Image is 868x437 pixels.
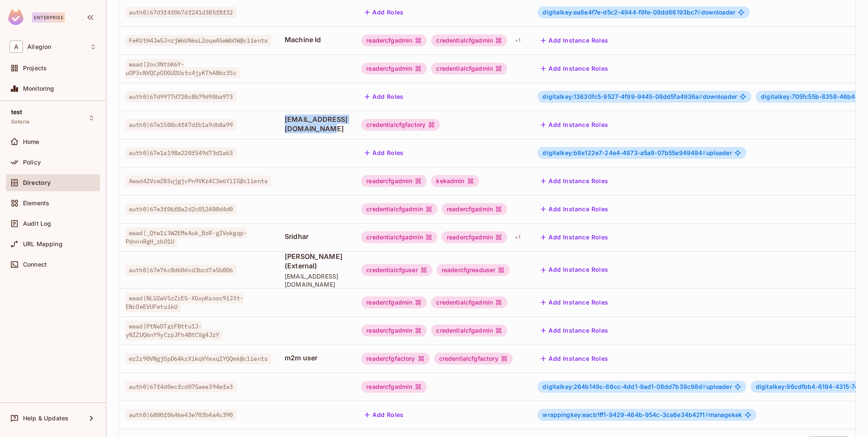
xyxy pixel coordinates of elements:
[542,93,702,100] span: digitalkey:13630fc5-9527-4f99-9445-08dd5fa4936a
[23,65,47,72] span: Projects
[431,325,507,336] div: credentialcfgadmin
[361,325,427,336] div: readercfgadmin
[702,383,706,390] span: #
[285,353,348,362] span: m2m user
[285,252,348,270] span: [PERSON_NAME] (External)
[361,353,429,365] div: readercfgfactory
[23,415,69,422] span: Help & Updates
[542,383,731,390] span: uploader
[126,293,243,312] span: waad|NLU2wV5zZrES-XGxpKsosc9iJ3t-ENcOeEVUFetuikU
[126,353,271,364] span: mrIr90VNgjOpD64kzXikqVYmxqIYQQmk@clients
[431,63,507,75] div: credentialcfgadmin
[126,204,237,215] span: auth0|67e3f06f8a2d2c012400d4d0
[126,409,237,420] span: auth0|6800f0646e43e703b4a4c390
[126,91,237,102] span: auth0|67d9977d720c8b79d90ba973
[542,9,701,16] span: digitalkey:ea8e4f7e-d5c2-4944-f8fe-08dd66193bc7
[431,296,507,308] div: credentialcfgadmin
[11,109,23,115] span: test
[8,9,23,25] img: SReyMgAAAABJRU5ErkJggg==
[537,174,611,188] button: Add Instance Roles
[702,149,706,156] span: #
[361,63,427,75] div: readercfgadmin
[361,119,440,131] div: credentialcfgfactory
[361,296,427,308] div: readercfgadmin
[542,9,735,16] span: downloader
[537,352,611,365] button: Add Instance Roles
[285,232,348,241] span: Sridhar
[542,93,737,100] span: downloader
[537,296,611,309] button: Add Instance Roles
[361,203,437,215] div: credentialcfgadmin
[126,264,237,276] span: auth0|67e76c0d60dcd3bcd7a5b806
[126,119,237,130] span: auth0|67e1500c4f47dfb1a9db8a99
[32,12,65,23] div: Enterprise
[542,383,706,390] span: digitalkey:264b149c-86cc-4dd1-9ad1-08dd7b39c98d
[442,203,507,215] div: readercfgadmin
[361,264,432,276] div: credentialcfguser
[542,149,706,156] span: digitalkey:b8e122e7-24e4-4873-a5a9-07b55e949494
[23,200,49,207] span: Elements
[542,411,708,418] span: wrappingkey:eacb1ff1-9429-464b-954c-3ca6e34b42f1
[23,138,40,145] span: Home
[699,93,702,100] span: #
[126,175,271,187] span: Awsd42VcwZ8SqjgjvPn9VKz4C3e6YlIG@clients
[126,227,247,247] span: waad|_Qtw1i3W2EMsAuk_BzR-gIVokgqp-PdnnnRgH_zbO1U
[285,35,348,44] span: Machine Id
[126,35,271,46] span: FeKUtH4Jw5JnrjW6UN6sL2oqwA5wWbOW@clients
[126,147,237,158] span: auth0|67e1a198a220f549d73d1a63
[431,175,479,187] div: kekadmin
[9,40,23,53] span: A
[511,34,524,47] div: + 1
[361,231,437,243] div: credentialcfgadmin
[361,90,407,103] button: Add Roles
[126,321,223,340] span: waad|PtNaDTgrF8ttu1J-yNIZUQ6nY9yCrpJFh4BtCVg4JzY
[537,34,611,47] button: Add Instance Roles
[23,159,41,166] span: Policy
[537,263,611,277] button: Add Instance Roles
[126,7,237,18] span: auth0|67d3f4f0b7df241d385f8f32
[537,202,611,216] button: Add Instance Roles
[126,381,237,392] span: auth0|67f4d0ecfcd075aee394efa3
[431,34,507,46] div: credentialcfgadmin
[23,261,47,268] span: Connect
[285,272,348,288] span: [EMAIL_ADDRESS][DOMAIN_NAME]
[23,179,51,186] span: Directory
[442,231,507,243] div: readercfgadmin
[27,43,51,50] span: Workspace: Allegion
[361,381,427,393] div: readercfgadmin
[361,34,427,46] div: readercfgadmin
[511,230,524,244] div: + 1
[361,408,407,422] button: Add Roles
[361,175,427,187] div: readercfgadmin
[126,59,240,78] span: waad|2ov3NtbK6Y-uOP3cNVQCpODGUDUstc4jyKThA86r3Sc
[434,353,513,365] div: credentialcfgfactory
[697,9,701,16] span: #
[23,220,51,227] span: Audit Log
[23,85,54,92] span: Monitoring
[537,230,611,244] button: Add Instance Roles
[11,118,29,125] span: Soteria
[705,411,709,418] span: #
[542,149,731,156] span: uploader
[537,62,611,75] button: Add Instance Roles
[437,264,510,276] div: readercfgreaduser
[537,118,611,132] button: Add Instance Roles
[23,241,63,247] span: URL Mapping
[542,411,742,418] span: managekek
[537,324,611,337] button: Add Instance Roles
[285,115,348,133] span: [EMAIL_ADDRESS][DOMAIN_NAME]
[361,6,407,19] button: Add Roles
[361,146,407,160] button: Add Roles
